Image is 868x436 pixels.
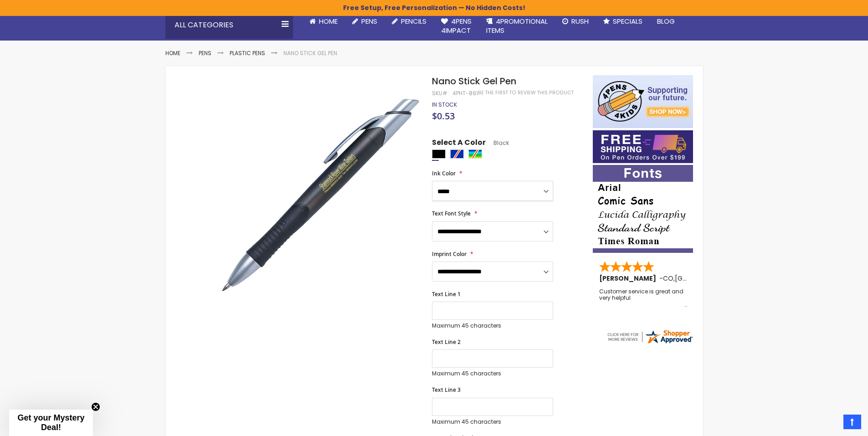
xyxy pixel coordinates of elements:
[17,413,84,432] span: Get your Mystery Deal!
[599,274,659,283] span: [PERSON_NAME]
[434,11,479,41] a: 4Pens4impact
[432,101,457,108] div: Availability
[9,410,93,436] div: Get your Mystery Deal!Close teaser
[441,16,472,35] span: 4Pens 4impact
[199,49,211,57] a: Pens
[596,11,650,31] a: Specials
[212,88,420,297] img: nano-stick-gel-pen-black_1_1.jpg
[613,16,642,26] span: Specials
[385,11,434,31] a: Pencils
[659,274,742,283] span: - ,
[650,11,682,31] a: Blog
[432,386,461,394] span: Text Line 3
[432,169,456,177] span: Ink Color
[478,89,574,96] a: Be the first to review this product
[432,149,446,159] div: Black
[319,16,338,26] span: Home
[165,11,293,39] div: All Categories
[432,250,467,258] span: Imprint Color
[432,138,486,150] span: Select A Color
[361,16,377,26] span: Pens
[606,339,693,347] a: 4pens.com certificate URL
[432,322,553,329] p: Maximum 45 characters
[432,89,449,97] strong: SKU
[302,11,345,31] a: Home
[675,274,742,283] span: [GEOGRAPHIC_DATA]
[432,290,461,298] span: Text Line 1
[91,402,100,411] button: Close teaser
[432,75,516,87] span: Nano Stick Gel Pen
[663,274,673,283] span: CO
[571,16,589,26] span: Rush
[479,11,555,41] a: 4PROMOTIONALITEMS
[486,139,509,147] span: Black
[599,288,688,308] div: Customer service is great and very helpful
[230,49,265,57] a: Plastic Pens
[486,16,548,35] span: 4PROMOTIONAL ITEMS
[283,50,337,57] li: Nano Stick Gel Pen
[432,110,455,122] span: $0.53
[432,418,553,426] p: Maximum 45 characters
[165,49,180,57] a: Home
[432,338,461,346] span: Text Line 2
[657,16,675,26] span: Blog
[606,328,693,345] img: 4pens.com widget logo
[593,75,693,128] img: 4pens 4 kids
[555,11,596,31] a: Rush
[593,130,693,163] img: Free shipping on orders over $199
[401,16,426,26] span: Pencils
[432,101,457,108] span: In stock
[432,210,471,217] span: Text Font Style
[593,165,693,253] img: font-personalization-examples
[432,370,553,377] p: Maximum 45 characters
[345,11,385,31] a: Pens
[452,90,478,97] div: 4PHT-891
